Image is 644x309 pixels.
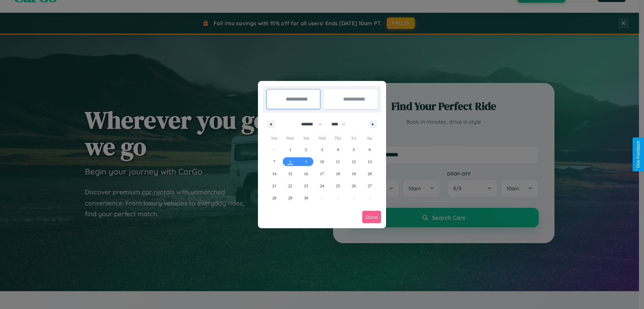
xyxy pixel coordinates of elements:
[298,133,314,144] span: Tue
[352,156,356,168] span: 12
[304,192,308,204] span: 30
[304,168,308,180] span: 16
[282,168,298,180] button: 15
[288,180,292,192] span: 22
[320,156,324,168] span: 10
[362,180,378,192] button: 27
[346,180,362,192] button: 26
[282,144,298,156] button: 1
[352,180,356,192] span: 26
[298,192,314,204] button: 30
[272,168,276,180] span: 14
[321,144,323,156] span: 3
[369,144,371,156] span: 6
[266,133,282,144] span: Sun
[330,133,346,144] span: Thu
[336,180,340,192] span: 25
[362,211,381,223] button: Done
[368,180,372,192] span: 27
[266,156,282,168] button: 7
[314,180,330,192] button: 24
[352,168,356,180] span: 19
[636,141,641,168] div: Give Feedback
[362,133,378,144] span: Sat
[298,144,314,156] button: 2
[362,144,378,156] button: 6
[298,168,314,180] button: 16
[266,192,282,204] button: 28
[298,156,314,168] button: 9
[314,133,330,144] span: Wed
[288,192,292,204] span: 29
[314,144,330,156] button: 3
[266,180,282,192] button: 21
[336,168,340,180] span: 18
[282,192,298,204] button: 29
[314,168,330,180] button: 17
[272,192,276,204] span: 28
[336,156,340,168] span: 11
[362,168,378,180] button: 20
[346,156,362,168] button: 12
[330,180,346,192] button: 25
[298,180,314,192] button: 23
[289,144,291,156] span: 1
[330,156,346,168] button: 11
[368,168,372,180] span: 20
[288,168,292,180] span: 15
[289,156,291,168] span: 8
[330,168,346,180] button: 18
[282,156,298,168] button: 8
[304,180,308,192] span: 23
[337,144,339,156] span: 4
[320,168,324,180] span: 17
[282,180,298,192] button: 22
[346,133,362,144] span: Fri
[273,156,275,168] span: 7
[353,144,355,156] span: 5
[346,168,362,180] button: 19
[266,168,282,180] button: 14
[346,144,362,156] button: 5
[305,144,307,156] span: 2
[272,180,276,192] span: 21
[282,133,298,144] span: Mon
[305,156,307,168] span: 9
[314,156,330,168] button: 10
[368,156,372,168] span: 13
[330,144,346,156] button: 4
[320,180,324,192] span: 24
[362,156,378,168] button: 13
